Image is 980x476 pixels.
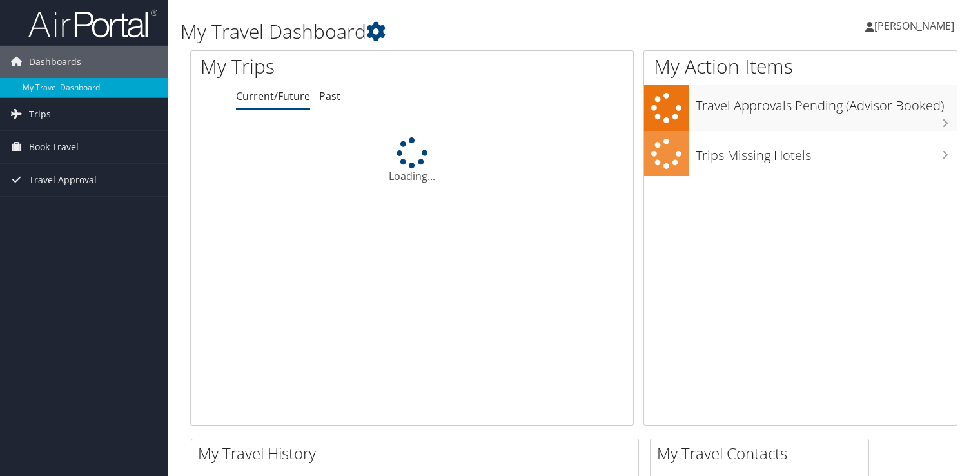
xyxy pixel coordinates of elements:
h3: Travel Approvals Pending (Advisor Booked) [696,90,957,115]
span: Dashboards [29,46,81,78]
span: Travel Approval [29,164,97,196]
h3: Trips Missing Hotels [696,140,957,164]
h1: My Trips [201,53,439,80]
a: Trips Missing Hotels [644,131,957,177]
h2: My Travel Contacts [657,442,868,464]
a: Travel Approvals Pending (Advisor Booked) [644,85,957,131]
span: [PERSON_NAME] [874,19,954,33]
img: airportal-logo.png [28,8,157,39]
span: Trips [29,98,51,130]
a: [PERSON_NAME] [865,6,967,45]
span: Book Travel [29,131,79,163]
div: Loading... [191,137,633,184]
a: Current/Future [236,89,310,103]
a: Past [319,89,340,103]
h1: My Travel Dashboard [181,18,705,45]
h2: My Travel History [198,442,638,464]
h1: My Action Items [644,53,957,80]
